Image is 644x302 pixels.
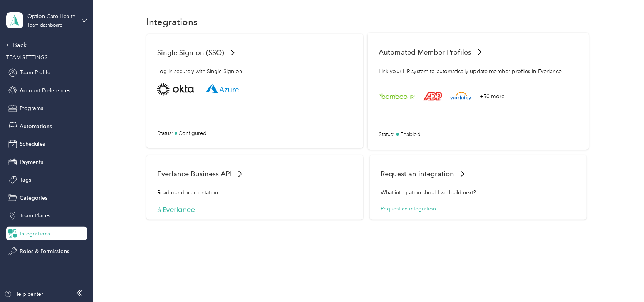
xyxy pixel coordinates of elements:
[20,122,52,130] span: Automations
[20,194,47,202] span: Categories
[20,87,70,95] span: Account Preferences
[381,205,576,213] div: Request an integration
[157,67,353,83] div: Log in securely with Single Sign-on
[146,18,198,26] h1: Integrations
[20,247,69,255] span: Roles & Permissions
[379,130,395,138] span: Status :
[157,189,353,205] div: Read our documentation
[379,48,471,56] span: Automated Member Profiles
[157,129,173,137] span: Status :
[27,12,75,20] div: Option Care Health
[20,230,50,238] span: Integrations
[400,130,421,138] span: Enabled
[601,259,644,302] iframe: Everlance-gr Chat Button Frame
[20,176,31,184] span: Tags
[157,48,224,57] span: Single Sign-on (SSO)
[157,170,232,178] span: Everlance Business API
[20,68,50,77] span: Team Profile
[6,40,83,50] div: Back
[381,170,454,178] span: Request an integration
[20,140,45,148] span: Schedules
[178,129,206,137] span: Configured
[379,67,578,83] div: Link your HR system to automatically update member profiles in Everlance.
[20,212,50,220] span: Team Places
[480,92,504,100] div: +50 more
[20,104,43,112] span: Programs
[20,158,43,166] span: Payments
[27,23,63,28] div: Team dashboard
[381,189,576,205] div: What integration should we build next?
[6,54,48,61] span: TEAM SETTINGS
[4,290,43,298] button: Help center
